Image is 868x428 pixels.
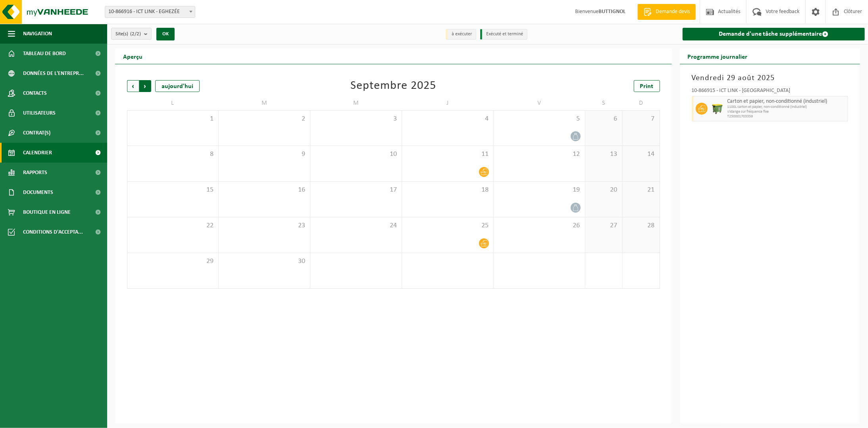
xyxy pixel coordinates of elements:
td: J [402,96,494,110]
span: Données de l'entrepr... [23,63,84,83]
div: 10-866915 - ICT LINK - [GEOGRAPHIC_DATA] [692,88,848,96]
strong: BUTTIGNOL [599,9,625,15]
span: 29 [131,257,214,266]
span: 21 [627,186,656,194]
td: D [623,96,660,110]
span: Rapports [23,163,47,182]
span: 28 [627,221,656,230]
span: Print [640,83,654,90]
span: 10 [314,150,398,159]
span: 13 [589,150,618,159]
td: M [310,96,402,110]
span: 9 [223,150,306,159]
span: 19 [498,186,581,194]
span: 16 [223,186,306,194]
span: Navigation [23,24,52,44]
span: Contrat(s) [23,123,50,143]
span: Suivant [139,80,151,92]
td: V [494,96,585,110]
span: 3 [314,115,398,123]
h3: Vendredi 29 août 2025 [692,72,848,84]
span: 1 [131,115,214,123]
span: Documents [23,182,53,202]
span: Tableau de bord [23,44,66,63]
span: Vidange sur fréquence fixe [728,109,846,114]
span: Précédent [127,80,139,92]
a: Demande d'une tâche supplémentaire [683,28,865,40]
span: Utilisateurs [23,103,56,123]
span: 10-866916 - ICT LINK - EGHEZÉE [105,6,195,18]
span: 2 [223,115,306,123]
span: Conditions d'accepta... [23,222,83,242]
span: 30 [223,257,306,266]
li: Exécuté et terminé [480,29,527,40]
h2: Aperçu [115,48,150,64]
span: 8 [131,150,214,159]
span: 14 [627,150,656,159]
span: 12 [498,150,581,159]
span: 22 [131,221,214,230]
span: 15 [131,186,214,194]
span: 27 [589,221,618,230]
a: Print [634,80,660,92]
td: L [127,96,219,110]
a: Demande devis [637,4,696,20]
span: Carton et papier, non-conditionné (industriel) [728,98,846,105]
span: 5 [498,115,581,123]
span: 7 [627,115,656,123]
button: OK [156,28,175,40]
span: Calendrier [23,143,52,163]
div: Septembre 2025 [350,80,436,92]
span: 10-866916 - ICT LINK - EGHEZÉE [105,6,195,17]
span: 26 [498,221,581,230]
span: Site(s) [115,28,141,40]
span: 25 [406,221,489,230]
div: aujourd'hui [155,80,200,92]
span: 1100L carton et papier, non-conditionné (industriel) [728,105,846,109]
count: (2/2) [130,31,141,36]
span: 17 [314,186,398,194]
span: Boutique en ligne [23,202,71,222]
button: Site(s)(2/2) [111,28,152,40]
span: Demande devis [654,8,692,16]
li: à exécuter [446,29,476,40]
span: 24 [314,221,398,230]
h2: Programme journalier [680,48,756,64]
span: 4 [406,115,489,123]
td: S [585,96,623,110]
span: 20 [589,186,618,194]
span: 23 [223,221,306,230]
span: 11 [406,150,489,159]
td: M [219,96,310,110]
span: Contacts [23,83,47,103]
span: T250001703359 [728,114,846,119]
img: WB-1100-HPE-GN-50 [712,103,724,115]
span: 6 [589,115,618,123]
span: 18 [406,186,489,194]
